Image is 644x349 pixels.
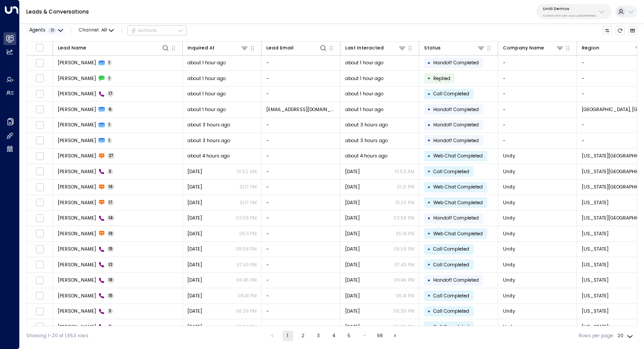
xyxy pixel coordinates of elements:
td: - [262,56,340,71]
td: - [262,118,340,133]
div: • [428,213,431,224]
div: • [428,259,431,270]
span: California [582,262,609,268]
span: Aug 08, 2025 [188,199,202,206]
div: Lead Name [58,44,86,52]
span: Replied [433,75,450,82]
span: Jul 16, 2025 [345,277,360,283]
span: Allison Smith [58,75,96,82]
span: California [582,308,609,314]
td: - [262,195,340,210]
span: 3 [107,169,113,174]
span: Unity [503,308,515,314]
div: Status [424,44,441,52]
span: 3 [107,308,113,314]
p: 06:39 PM [393,308,414,314]
span: Toggle select row [35,245,44,253]
div: • [428,119,431,131]
span: Web Chat Completed [433,153,483,159]
span: 1 [107,138,112,143]
span: pythonproficient@gmail.com [266,106,336,113]
span: Handoff Completed [433,59,479,66]
span: Agents [29,28,46,33]
div: • [428,104,431,115]
span: Call Completed [433,168,469,175]
span: Francesco Decamilli [58,168,96,175]
span: Unity [503,153,515,159]
p: 01:20 PM [395,199,414,206]
div: Region [582,44,599,52]
span: Handoff Completed [433,106,479,113]
span: Francesco Decamilli [58,324,96,330]
span: Channel: [76,26,117,35]
span: Toggle select row [35,183,44,191]
span: Aug 01, 2025 [188,230,202,237]
span: Toggle select row [35,136,44,145]
td: - [498,87,577,102]
td: - [498,102,577,117]
span: 3 [107,324,113,330]
p: 08:58 PM [393,246,414,252]
div: • [428,244,431,255]
span: about 3 hours ago [345,137,388,144]
span: Aug 14, 2025 [188,184,202,190]
span: 19 [107,231,115,237]
span: about 1 hour ago [345,75,383,82]
span: 1 [107,122,112,128]
span: Toggle select row [35,74,44,83]
td: - [262,226,340,241]
span: about 3 hours ago [188,137,230,144]
button: Actions [127,25,187,36]
span: Handoff Completed [433,215,479,221]
div: • [428,275,431,286]
td: - [262,257,340,272]
td: - [498,133,577,148]
div: Company Name [503,44,544,52]
button: Go to page 5 [344,331,354,341]
div: Status [424,44,485,52]
span: Call Completed [433,262,469,268]
p: 01:21 PM [397,184,414,190]
span: Francesco Decamilli [58,277,96,283]
div: Region [582,44,643,52]
span: Jul 16, 2025 [188,308,202,314]
span: Jul 16, 2025 [188,324,202,330]
span: Unity [503,262,515,268]
span: John Doe [58,137,96,144]
td: - [498,71,577,86]
span: Adrian Traeger [58,106,96,113]
button: Go to page 4 [329,331,339,341]
p: 06:41 PM [396,293,414,299]
span: 15 [107,293,114,299]
div: 20 [617,331,635,341]
span: Francesco Decamilli [58,246,96,252]
span: Aug 18, 2025 [188,168,202,175]
span: Aug 18, 2025 [345,168,360,175]
span: California [582,293,609,299]
span: Call Completed [433,324,469,330]
p: 01:17 PM [240,199,257,206]
div: Showing 1-20 of 1,953 rows [26,332,88,339]
span: Toggle select row [35,214,44,222]
span: Toggle select all [35,43,44,52]
div: Company Name [503,44,564,52]
span: Unity [503,168,515,175]
span: Unity [503,324,515,330]
span: Unity [503,246,515,252]
p: Uniti Demos [543,6,596,11]
td: - [262,71,340,86]
span: Unity [503,293,515,299]
div: • [428,181,431,193]
span: 15 [107,246,114,252]
span: California [582,246,609,252]
span: 12 [107,262,114,268]
span: Web Chat Completed [433,230,483,237]
span: 17 [107,91,114,97]
span: Handoff Completed [433,137,479,144]
button: Go to next page [390,331,400,341]
span: Call Completed [433,308,469,314]
span: Aug 08, 2025 [345,199,360,206]
span: Handoff Completed [433,122,479,128]
span: Toggle select row [35,276,44,284]
a: Leads & Conversations [26,8,89,15]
